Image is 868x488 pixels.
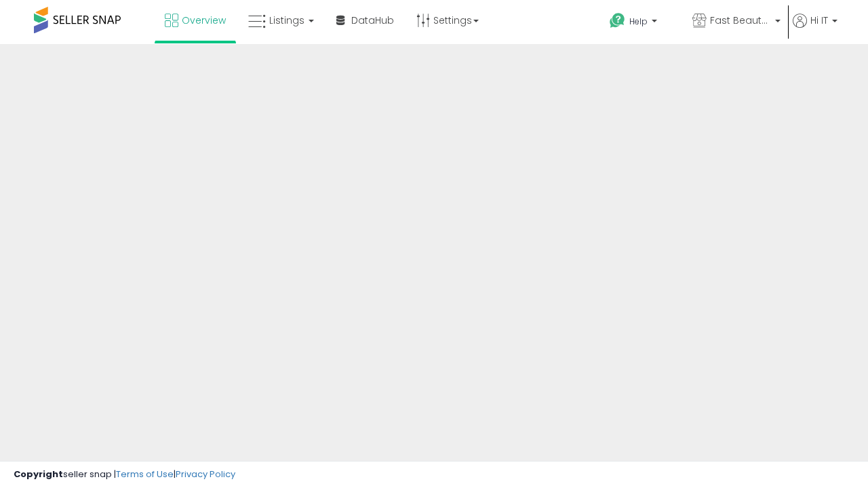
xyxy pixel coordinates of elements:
[351,14,394,27] span: DataHub
[810,14,828,27] span: Hi IT
[182,14,226,27] span: Overview
[793,14,837,44] a: Hi IT
[269,14,304,27] span: Listings
[116,468,174,481] a: Terms of Use
[14,468,235,481] div: seller snap | |
[599,2,680,44] a: Help
[14,468,63,481] strong: Copyright
[176,468,235,481] a: Privacy Policy
[609,12,626,29] i: Get Help
[629,16,648,27] span: Help
[710,14,771,27] span: Fast Beauty ([GEOGRAPHIC_DATA])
